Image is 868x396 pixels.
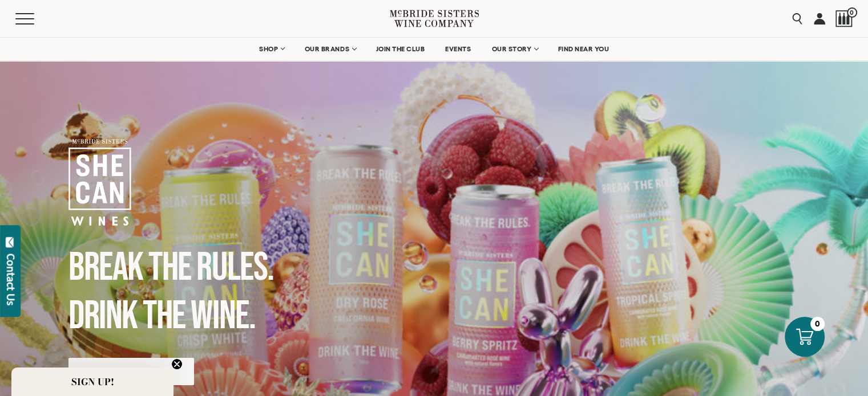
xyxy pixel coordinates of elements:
span: OUR BRANDS [305,45,349,53]
a: SHOP [252,38,292,60]
span: Drink [68,292,138,340]
span: the [143,292,185,340]
div: SIGN UP!Close teaser [11,368,173,396]
span: Wine. [191,292,255,340]
a: EVENTS [438,38,478,60]
div: Contact Us [5,254,17,305]
div: 0 [810,317,825,331]
a: OUR STORY [484,38,545,60]
span: SIGN UP! [71,375,114,389]
span: JOIN THE CLUB [376,45,425,53]
button: Close teaser [171,358,183,370]
span: EVENTS [445,45,471,53]
a: Shop our wines [68,358,194,385]
a: OUR BRANDS [297,38,363,60]
span: Shop our wines [82,360,181,382]
a: FIND NEAR YOU [551,38,617,60]
a: JOIN THE CLUB [369,38,433,60]
button: Mobile Menu Trigger [15,13,56,25]
span: Rules. [196,244,273,292]
span: SHOP [259,45,278,53]
span: Break [68,244,143,292]
span: 0 [847,7,857,18]
span: FIND NEAR YOU [558,45,609,53]
span: OUR STORY [491,45,531,53]
span: the [148,244,191,292]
